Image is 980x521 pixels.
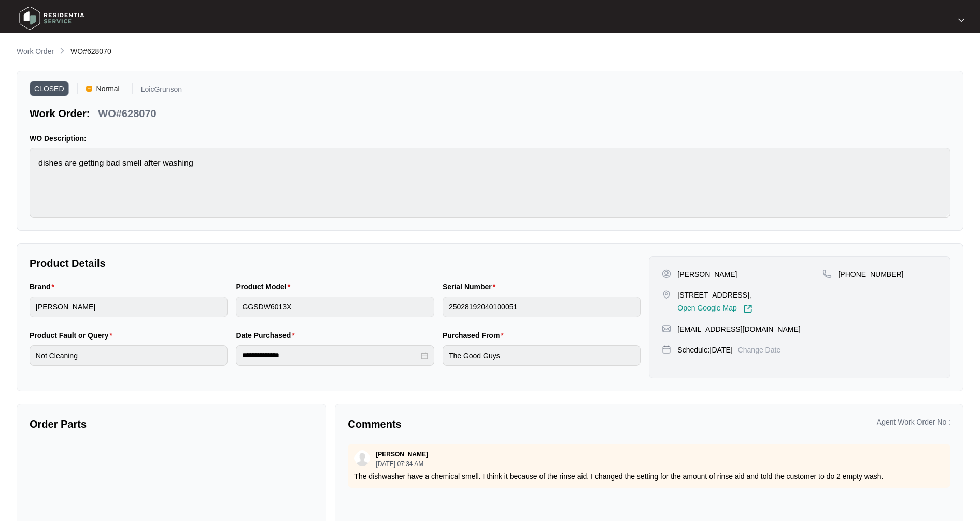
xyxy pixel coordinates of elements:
[30,345,228,366] input: Product Fault or Query
[92,81,124,96] span: Normal
[30,81,69,96] span: CLOSED
[98,106,156,121] p: WO#628070
[443,281,500,292] label: Serial Number
[958,18,964,23] img: dropdown arrow
[822,269,832,278] img: map-pin
[743,304,752,314] img: Link-External
[738,345,781,355] p: Change Date
[30,281,59,292] label: Brand
[242,350,418,361] input: Date Purchased
[677,290,752,300] p: [STREET_ADDRESS],
[443,297,641,317] input: Serial Number
[354,450,370,466] img: user.svg
[236,297,434,317] input: Product Model
[141,86,182,96] p: LoicGrunson
[677,304,752,314] a: Open Google Map
[30,106,90,121] p: Work Order:
[17,46,54,57] p: Work Order
[30,256,641,271] p: Product Details
[677,324,800,334] p: [EMAIL_ADDRESS][DOMAIN_NAME]
[16,3,88,34] img: residentia service logo
[15,46,56,58] a: Work Order
[376,450,428,458] p: [PERSON_NAME]
[30,148,950,218] textarea: dishes are getting bad smell after washing
[662,345,671,354] img: map-pin
[30,297,228,317] input: Brand
[30,417,314,431] p: Order Parts
[354,471,944,482] p: The dishwasher have a chemical smell. I think it because of the rinse aid. I changed the setting ...
[236,330,299,341] label: Date Purchased
[662,324,671,333] img: map-pin
[86,86,92,92] img: Vercel Logo
[30,330,117,341] label: Product Fault or Query
[443,345,641,366] input: Purchased From
[70,47,111,55] span: WO#628070
[376,461,428,467] p: [DATE] 07:34 AM
[838,269,903,279] p: [PHONE_NUMBER]
[662,290,671,299] img: map-pin
[662,269,671,278] img: user-pin
[348,417,642,431] p: Comments
[677,269,737,279] p: [PERSON_NAME]
[30,133,950,144] p: WO Description:
[236,281,294,292] label: Product Model
[443,330,508,341] label: Purchased From
[677,345,732,355] p: Schedule: [DATE]
[877,417,950,427] p: Agent Work Order No :
[58,47,66,55] img: chevron-right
